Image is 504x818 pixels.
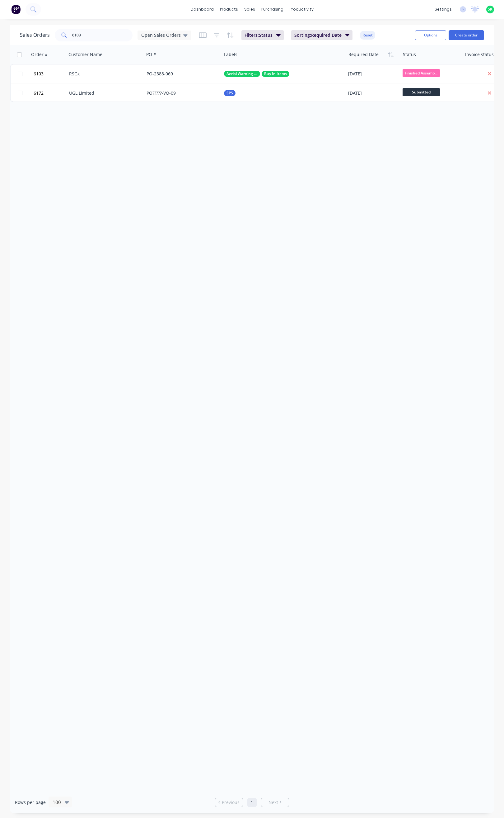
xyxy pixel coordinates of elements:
[32,84,69,102] button: 6172
[226,90,233,96] span: SPS
[403,88,440,96] span: Submitted
[264,71,287,77] span: Buy In Items
[147,71,216,77] div: PO-2388-069
[141,32,181,38] span: Open Sales Orders
[415,30,446,40] button: Options
[224,71,289,77] button: Aerial Warning PolesBuy In Items
[268,799,278,806] span: Next
[146,51,156,58] div: PO #
[291,30,353,40] button: Sorting:Required Date
[224,51,237,58] div: Labels
[15,799,46,806] span: Rows per page
[449,30,484,40] button: Create order
[360,31,375,40] button: Reset
[72,29,133,41] input: Search...
[258,5,287,14] div: purchasing
[241,5,258,14] div: sales
[68,51,102,58] div: Customer Name
[465,51,494,58] div: Invoice status
[69,90,138,96] div: UGL Limited
[247,798,257,807] a: Page 1 is your current page
[20,32,50,38] h1: Sales Orders
[226,71,258,77] span: Aerial Warning Poles
[261,799,289,806] a: Next page
[348,90,398,96] div: [DATE]
[147,90,216,96] div: PO?????-VO-09
[241,30,284,40] button: Filters:Status
[348,51,379,58] div: Required Date
[212,798,292,807] ul: Pagination
[188,5,217,14] a: dashboard
[432,5,455,14] div: settings
[287,5,317,14] div: productivity
[294,32,342,38] span: Sorting: Required Date
[32,64,69,83] button: 6103
[215,799,243,806] a: Previous page
[11,5,21,14] img: Factory
[488,7,492,12] span: SK
[403,51,416,58] div: Status
[69,71,138,77] div: RSGx
[217,5,241,14] div: products
[31,51,48,58] div: Order #
[224,90,236,96] button: SPS
[222,799,240,806] span: Previous
[403,69,440,77] span: Finished Assemb...
[34,71,44,77] span: 6103
[34,90,44,96] span: 6172
[245,32,273,38] span: Filters: Status
[348,71,398,77] div: [DATE]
